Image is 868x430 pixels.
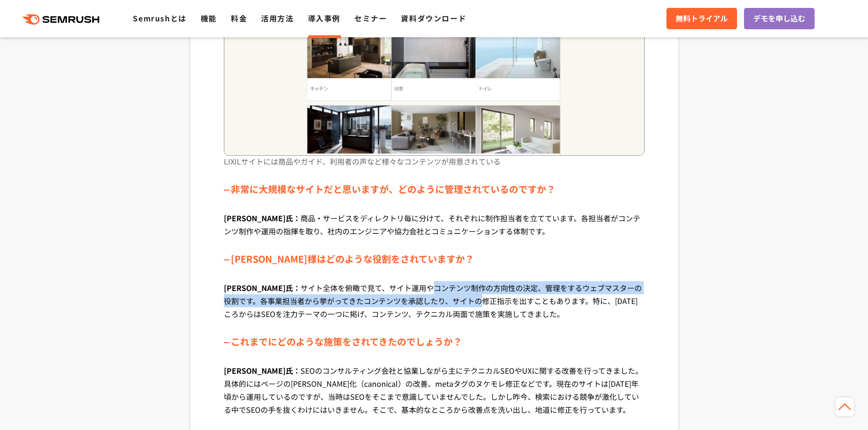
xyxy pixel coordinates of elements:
span: [PERSON_NAME]氏： [224,282,300,293]
a: デモを申し込む [744,8,815,29]
span: [PERSON_NAME]氏： [224,212,300,224]
p: LIXILサイトには商品やガイド、利用者の声など様々なコンテンツが用意されている [224,156,645,182]
span: [PERSON_NAME]氏： [224,365,300,376]
a: 料金 [231,13,247,24]
a: 無料トライアル [666,8,737,29]
a: 導入事例 [308,13,340,24]
span: デモを申し込む [753,13,805,25]
div: [PERSON_NAME]様はどのような役割をされていますか？ [224,251,645,266]
a: Semrushとは [133,13,186,24]
a: 活用方法 [261,13,294,24]
p: 商品・サービスをディレクトリ毎に分けて、それぞれに制作担当者を立てています。各担当者がコンテンツ制作や運用の指揮を取り、社内のエンジニアや協力会社とコミュニケーションする体制です。 [224,212,645,251]
a: セミナー [354,13,387,24]
div: 非常に大規模なサイトだと思いますが、どのように管理されているのですか？ [224,182,645,197]
p: SEOのコンサルティング会社と協業しながら主にテクニカルSEOやUXに関する改善を行ってきました。具体的にはページの[PERSON_NAME]化（canonical）の改善、metaタグのヌケモ... [224,364,645,430]
div: これまでにどのような施策をされてきたのでしょうか？ [224,334,645,349]
a: 資料ダウンロード [401,13,466,24]
span: 無料トライアル [676,13,728,25]
p: サイト全体を俯瞰で見て、サイト運用やコンテンツ制作の方向性の決定、管理をするウェブマスターの役割です。各事業担当者から挙がってきたコンテンツを承認したり、サイトの修正指示を出すこともあります。特... [224,281,645,334]
a: 機能 [201,13,217,24]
